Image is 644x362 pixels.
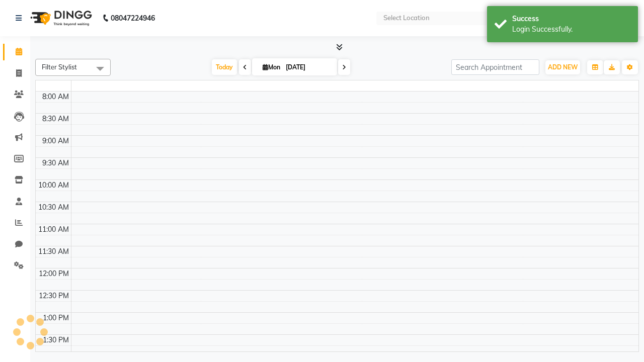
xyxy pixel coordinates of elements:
div: 1:00 PM [41,313,71,323]
div: 8:00 AM [40,92,71,102]
div: 9:30 AM [40,158,71,168]
div: 10:30 AM [36,202,71,213]
div: 1:30 PM [41,335,71,345]
div: 11:30 AM [36,246,71,257]
div: 12:30 PM [37,291,71,301]
input: 2025-09-01 [283,60,333,75]
div: 8:30 AM [40,114,71,124]
div: 12:00 PM [37,268,71,279]
span: ADD NEW [548,63,578,71]
b: 08047224946 [111,4,155,32]
div: 9:00 AM [40,136,71,146]
div: Login Successfully. [512,24,630,35]
div: 11:00 AM [36,224,71,235]
img: logo [26,4,95,32]
input: Search Appointment [451,59,539,75]
div: Success [512,14,630,24]
div: Select Location [383,13,430,23]
span: Filter Stylist [42,63,77,71]
button: ADD NEW [545,60,580,74]
div: 10:00 AM [36,180,71,191]
span: Mon [260,63,283,71]
span: Today [212,59,237,75]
